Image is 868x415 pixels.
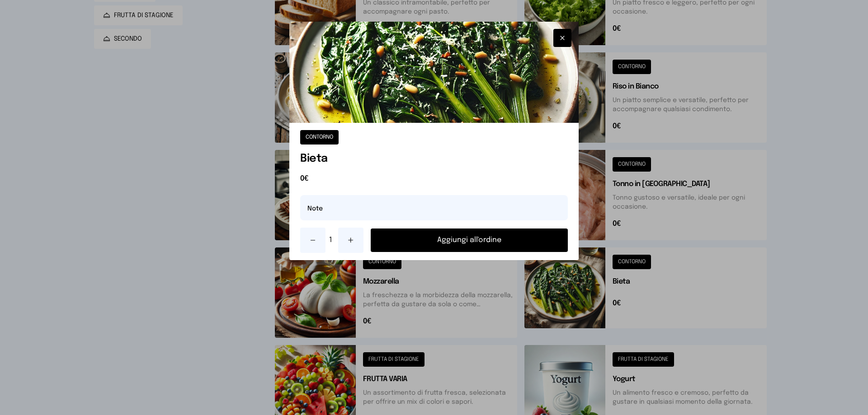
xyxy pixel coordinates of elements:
[289,22,579,123] img: Bieta
[300,130,339,145] button: CONTORNO
[371,228,568,252] button: Aggiungi all'ordine
[300,173,568,184] span: 0€
[300,152,568,166] h1: Bieta
[329,235,335,246] span: 1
